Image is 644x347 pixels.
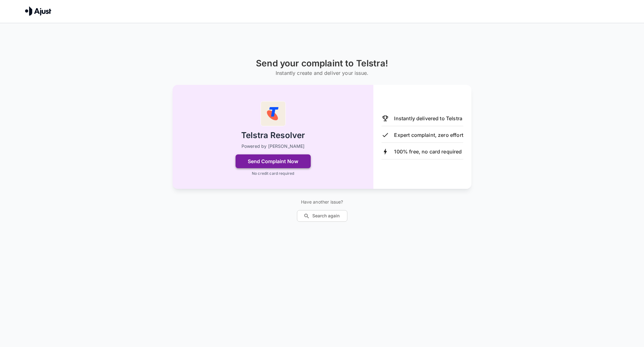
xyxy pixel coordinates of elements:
[236,154,311,168] button: Send Complaint Now
[394,131,463,139] p: Expert complaint, zero effort
[297,210,347,222] button: Search again
[394,115,462,122] p: Instantly delivered to Telstra
[25,6,51,16] img: Ajust
[256,69,388,77] h6: Instantly create and deliver your issue.
[241,143,305,149] p: Powered by [PERSON_NAME]
[252,171,294,176] p: No credit card required
[261,101,286,126] img: Telstra
[256,58,388,69] h1: Send your complaint to Telstra!
[297,199,347,205] p: Have another issue?
[241,130,305,141] h2: Telstra Resolver
[394,148,462,155] p: 100% free, no card required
